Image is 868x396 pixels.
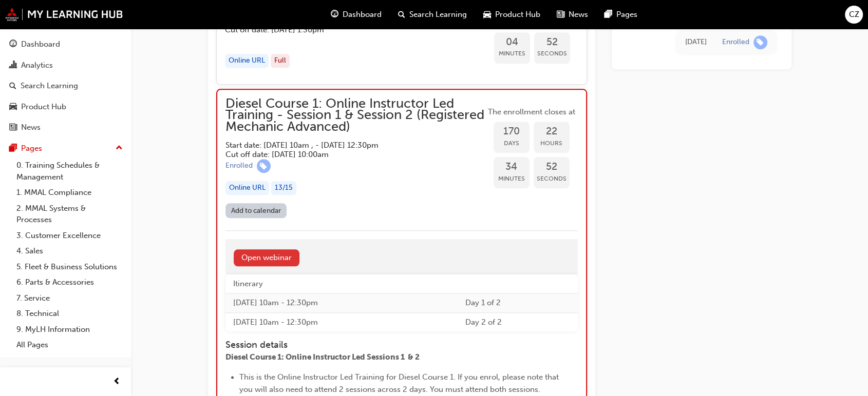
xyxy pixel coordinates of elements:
a: 3. Customer Excellence [12,228,127,244]
span: search-icon [398,8,405,21]
span: Seconds [534,173,570,185]
td: [DATE] 10am - 12:30pm [225,293,458,313]
div: Analytics [21,60,53,71]
span: up-icon [116,142,123,155]
div: Search Learning [21,80,78,92]
a: pages-iconPages [596,4,646,25]
span: News [569,9,588,21]
a: 4. Sales [12,243,127,259]
a: search-iconSearch Learning [390,4,475,25]
a: 6. Parts & Accessories [12,274,127,290]
span: pages-icon [9,144,17,153]
span: CZ [849,9,859,21]
span: Minutes [494,48,530,60]
span: Diesel Course 1: Online Instructor Led Sessions 1 & 2 [225,352,420,362]
span: 52 [534,161,570,173]
a: car-iconProduct Hub [475,4,549,25]
a: Add to calendar [225,203,287,218]
span: news-icon [557,8,564,21]
span: search-icon [9,82,16,91]
a: Product Hub [4,97,127,116]
span: learningRecordVerb_ENROLL-icon [257,159,271,173]
a: Search Learning [4,76,127,95]
a: guage-iconDashboard [323,4,390,25]
div: Pages [21,143,42,154]
th: Itinerary [225,274,458,293]
span: guage-icon [9,40,17,49]
span: The enrollment closes at [485,106,578,118]
button: Diesel Course 1: Online Instructor Led Training - Session 1 & Session 2 (Registered Mechanic Adva... [225,98,578,222]
div: Full [271,54,290,68]
span: 04 [494,36,530,48]
span: 22 [534,126,570,137]
span: Minutes [494,173,530,185]
td: Day 1 of 2 [457,293,577,313]
td: [DATE] 10am - 12:30pm [225,312,458,331]
a: 1. MMAL Compliance [12,185,127,201]
button: CZ [845,6,863,24]
span: Search Learning [409,9,467,21]
img: mmal [5,8,123,21]
div: Tue Sep 16 2025 10:58:39 GMT+1000 (Australian Eastern Standard Time) [685,36,707,48]
div: Product Hub [21,101,66,113]
a: Analytics [4,56,127,75]
span: car-icon [9,103,17,112]
span: Pages [616,9,637,21]
span: car-icon [483,8,491,21]
div: Enrolled [225,161,253,171]
a: 5. Fleet & Business Solutions [12,259,127,275]
button: Pages [4,139,127,158]
a: 2. MMAL Systems & Processes [12,201,127,228]
a: 0. Training Schedules & Management [12,157,127,185]
div: 13 / 15 [271,181,296,195]
span: chart-icon [9,61,17,70]
span: news-icon [9,123,17,132]
div: Enrolled [722,37,749,47]
span: learningRecordVerb_ENROLL-icon [753,35,767,49]
a: 9. MyLH Information [12,322,127,338]
div: Dashboard [21,38,60,50]
div: News [21,122,41,133]
h4: Session details [225,340,559,351]
button: DashboardAnalyticsSearch LearningProduct HubNews [4,33,127,139]
span: Diesel Course 1: Online Instructor Led Training - Session 1 & Session 2 (Registered Mechanic Adva... [225,98,485,133]
span: prev-icon [113,375,121,388]
td: Day 2 of 2 [457,312,577,331]
h5: Cut off date: [DATE] 1:30pm [225,25,469,34]
span: guage-icon [331,8,338,21]
span: 52 [534,36,570,48]
a: 7. Service [12,290,127,306]
h5: Cut off date: [DATE] 10:00am [225,150,469,159]
span: Days [494,137,530,149]
span: Hours [534,137,570,149]
span: pages-icon [605,8,612,21]
div: Online URL [225,54,269,68]
a: Dashboard [4,35,127,54]
h5: Start date: [DATE] 10am , - [DATE] 12:30pm [225,141,469,150]
a: news-iconNews [549,4,596,25]
span: 34 [494,161,530,173]
span: Seconds [534,48,570,60]
a: News [4,118,127,137]
div: Online URL [225,181,269,195]
a: 8. Technical [12,306,127,322]
span: Dashboard [343,9,382,21]
span: Product Hub [495,9,540,21]
a: All Pages [12,337,127,353]
span: 170 [494,126,530,137]
span: This is the Online Instructor Led Training for Diesel Course 1. If you enrol, please note that yo... [239,372,561,394]
a: Open webinar [234,249,299,266]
